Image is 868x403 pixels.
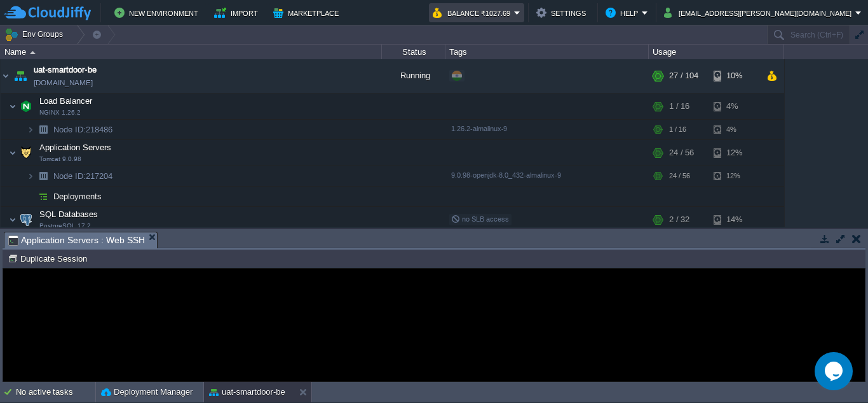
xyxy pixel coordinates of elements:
img: CloudJiffy [4,5,91,21]
img: AMDAwAAAACH5BAEAAAAALAAAAAABAAEAAAICRAEAOw== [9,94,17,119]
span: SQL Databases [38,209,100,220]
a: Node ID:218486 [52,124,114,135]
img: AMDAwAAAACH5BAEAAAAALAAAAAABAAEAAAICRAEAOw== [34,166,52,186]
div: 24 / 56 [669,166,690,186]
button: Duplicate Session [8,253,91,264]
button: Env Groups [4,25,67,43]
div: 12% [714,166,755,186]
div: Tags [446,45,648,59]
img: AMDAwAAAACH5BAEAAAAALAAAAAABAAEAAAICRAEAOw== [27,187,34,206]
span: Tomcat 9.0.98 [39,155,81,163]
img: AMDAwAAAACH5BAEAAAAALAAAAAABAAEAAAICRAEAOw== [17,94,35,119]
iframe: chat widget [815,352,855,390]
img: AMDAwAAAACH5BAEAAAAALAAAAAABAAEAAAICRAEAOw== [34,120,52,139]
img: AMDAwAAAACH5BAEAAAAALAAAAAABAAEAAAICRAEAOw== [34,187,52,206]
div: No active tasks [16,382,95,402]
a: SQL DatabasesPostgreSQL 17.2 [38,209,100,219]
div: 4% [714,120,755,139]
div: 27 / 104 [669,59,698,93]
a: [DOMAIN_NAME] [34,76,93,89]
span: 218486 [52,124,114,135]
a: Deployments [52,191,104,202]
img: AMDAwAAAACH5BAEAAAAALAAAAAABAAEAAAICRAEAOw== [9,140,17,166]
span: 1.26.2-almalinux-9 [451,125,507,132]
img: AMDAwAAAACH5BAEAAAAALAAAAAABAAEAAAICRAEAOw== [27,166,34,186]
h1: Error [288,15,573,39]
div: 4% [714,94,755,119]
span: PostgreSQL 17.2 [39,222,91,230]
button: New Environment [114,5,202,20]
span: Application Servers [38,142,113,153]
div: 24 / 56 [669,140,694,166]
button: Settings [536,5,590,20]
button: Deployment Manager [101,386,193,399]
div: Status [383,45,445,59]
button: Balance ₹1027.69 [433,5,514,20]
a: uat-smartdoor-be [34,64,97,76]
span: 217204 [52,171,114,181]
a: Application ServersTomcat 9.0.98 [38,143,113,152]
button: Help [606,5,642,20]
div: 2 / 32 [669,207,689,232]
button: uat-smartdoor-be [209,386,285,399]
img: AMDAwAAAACH5BAEAAAAALAAAAAABAAEAAAICRAEAOw== [27,120,34,139]
div: Running [382,59,445,93]
span: NGINX 1.26.2 [39,109,81,117]
button: Marketplace [273,5,342,20]
span: no SLB access [451,215,509,223]
p: An error has occurred and this action cannot be completed. If the problem persists, please notify... [288,50,573,88]
span: Load Balancer [38,95,94,106]
img: AMDAwAAAACH5BAEAAAAALAAAAAABAAEAAAICRAEAOw== [11,59,29,93]
button: Import [214,5,262,20]
div: 14% [714,207,755,232]
img: AMDAwAAAACH5BAEAAAAALAAAAAABAAEAAAICRAEAOw== [17,207,35,232]
img: AMDAwAAAACH5BAEAAAAALAAAAAABAAEAAAICRAEAOw== [17,140,35,166]
a: Load BalancerNGINX 1.26.2 [38,96,94,106]
div: 12% [714,140,755,166]
span: Node ID: [53,171,86,181]
div: 1 / 16 [669,94,689,119]
div: Name [1,45,381,59]
div: Usage [649,45,783,59]
span: Application Servers : Web SSH [8,232,145,248]
div: 1 / 16 [669,120,686,139]
a: Node ID:217204 [52,171,114,181]
span: Node ID: [53,125,86,134]
img: AMDAwAAAACH5BAEAAAAALAAAAAABAAEAAAICRAEAOw== [30,51,36,54]
img: AMDAwAAAACH5BAEAAAAALAAAAAABAAEAAAICRAEAOw== [9,207,17,232]
button: [EMAIL_ADDRESS][PERSON_NAME][DOMAIN_NAME] [664,5,855,20]
img: AMDAwAAAACH5BAEAAAAALAAAAAABAAEAAAICRAEAOw== [1,59,11,93]
span: 9.0.98-openjdk-8.0_432-almalinux-9 [451,171,561,179]
div: 10% [714,59,755,93]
